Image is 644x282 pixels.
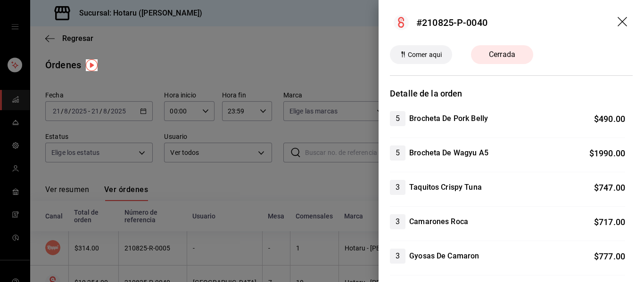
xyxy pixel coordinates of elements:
span: $ 490.00 [594,114,625,124]
h4: Brocheta De Wagyu A5 [409,147,488,159]
span: 3 [390,250,405,262]
span: Comer aqui [404,50,446,60]
span: $ 717.00 [594,217,625,227]
span: $ 1990.00 [589,148,625,158]
span: $ 777.00 [594,251,625,261]
div: #210825-P-0040 [416,16,487,30]
span: 5 [390,147,405,159]
span: Cerrada [483,49,521,60]
span: $ 747.00 [594,183,625,193]
span: 3 [390,216,405,227]
h4: Camarones Roca [409,216,468,227]
h3: Detalle de la orden [390,87,633,100]
button: drag [618,17,629,28]
img: Tooltip marker [86,59,98,71]
h4: Gyosas De Camaron [409,250,479,262]
h4: Taquitos Crispy Tuna [409,182,482,193]
span: 3 [390,182,405,193]
h4: Brocheta De Pork Belly [409,113,488,124]
span: 5 [390,113,405,124]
